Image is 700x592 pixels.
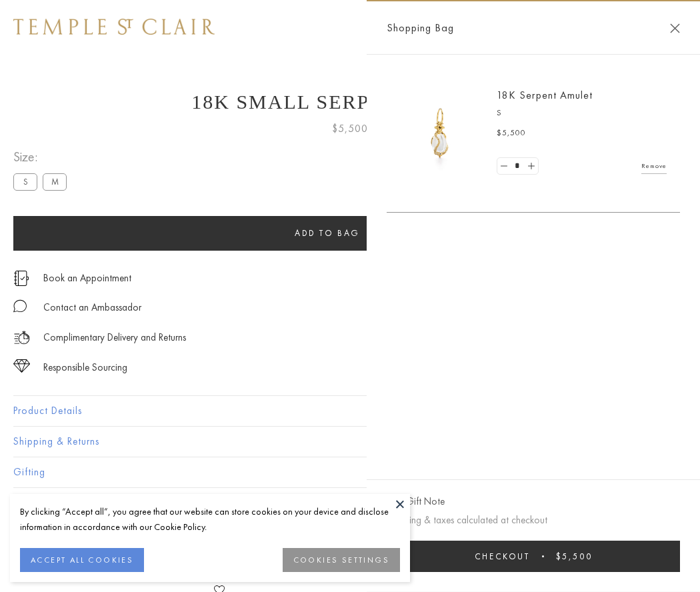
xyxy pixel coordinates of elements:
[13,396,687,426] button: Product Details
[20,548,144,572] button: ACCEPT ALL COOKIES
[43,359,127,376] div: Responsible Sourcing
[43,329,186,346] p: Complimentary Delivery and Returns
[13,427,687,457] button: Shipping & Returns
[13,91,687,113] h1: 18K Small Serpent Amulet
[43,173,67,190] label: M
[13,216,641,251] button: Add to bag
[13,146,72,168] span: Size:
[13,271,29,286] img: icon_appointment.svg
[295,227,360,239] span: Add to bag
[13,457,687,487] button: Gifting
[475,551,530,562] span: Checkout
[332,120,368,137] span: $5,500
[283,548,400,572] button: COOKIES SETTINGS
[13,19,215,35] img: Temple St. Clair
[387,19,454,37] span: Shopping Bag
[20,504,400,535] div: By clicking “Accept all”, you agree that our website can store cookies on your device and disclos...
[497,127,526,140] span: $5,500
[497,107,667,120] p: S
[497,158,511,175] a: Set quantity to 0
[556,551,593,562] span: $5,500
[387,512,680,529] p: Shipping & taxes calculated at checkout
[387,541,680,572] button: Checkout $5,500
[13,359,30,373] img: icon_sourcing.svg
[670,23,680,33] button: Close Shopping Bag
[400,93,480,173] img: P51836-E11SERPPV
[13,329,30,346] img: icon_delivery.svg
[387,493,445,510] button: Add Gift Note
[43,271,131,285] a: Book an Appointment
[497,88,593,102] a: 18K Serpent Amulet
[524,158,537,175] a: Set quantity to 2
[13,299,27,313] img: MessageIcon-01_2.svg
[43,299,141,316] div: Contact an Ambassador
[13,173,37,190] label: S
[641,159,667,173] a: Remove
